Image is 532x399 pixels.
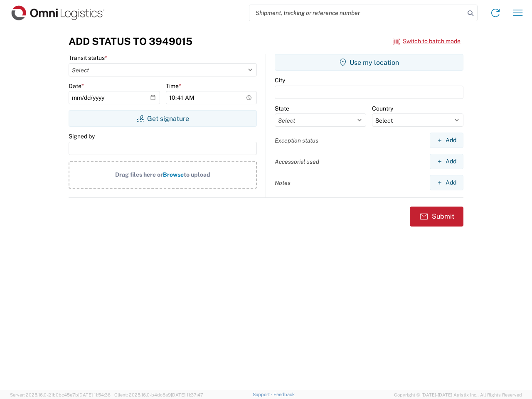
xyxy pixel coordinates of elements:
[69,82,84,90] label: Date
[166,82,181,90] label: Time
[275,76,285,84] label: City
[115,171,163,178] span: Drag files here or
[69,110,257,127] button: Get signature
[275,158,319,165] label: Accessorial used
[10,392,111,397] span: Server: 2025.16.0-21b0bc45e7b
[430,133,463,148] button: Add
[394,391,522,399] span: Copyright © [DATE]-[DATE] Agistix Inc., All Rights Reserved
[393,34,461,48] button: Switch to batch mode
[249,5,465,21] input: Shipment, tracking or reference number
[430,175,463,190] button: Add
[69,133,95,140] label: Signed by
[275,137,318,144] label: Exception status
[69,35,192,47] h3: Add Status to 3949015
[171,392,203,397] span: [DATE] 11:37:47
[273,392,295,397] a: Feedback
[372,105,393,112] label: Country
[275,179,291,187] label: Notes
[410,207,463,227] button: Submit
[275,54,463,71] button: Use my location
[275,105,289,112] label: State
[114,392,203,397] span: Client: 2025.16.0-b4dc8a9
[184,171,210,178] span: to upload
[69,54,107,62] label: Transit status
[78,392,111,397] span: [DATE] 11:54:36
[253,392,273,397] a: Support
[430,154,463,169] button: Add
[163,171,184,178] span: Browse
